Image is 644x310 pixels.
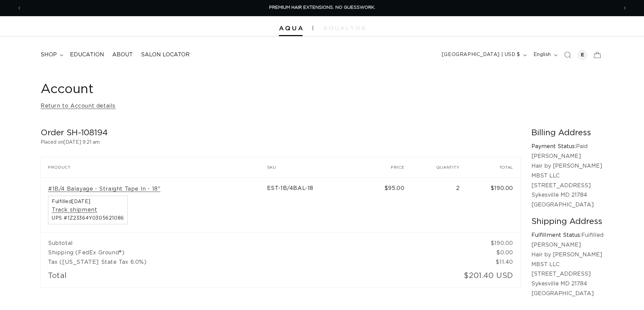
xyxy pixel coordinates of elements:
span: Education [70,51,104,58]
strong: Fulfillment Status: [531,232,581,238]
a: Education [66,47,108,62]
summary: shop [37,47,66,62]
summary: Search [560,48,575,62]
p: [PERSON_NAME] Hair by [PERSON_NAME] MBST LLC [STREET_ADDRESS] Sykesville MD 21784 [GEOGRAPHIC_DATA] [531,151,603,210]
th: Quantity [412,157,467,177]
time: [DATE] [72,199,91,204]
td: $190.00 [467,177,521,233]
button: Next announcement [617,2,632,15]
img: aqualyna.com [323,26,365,30]
th: Product [41,157,267,177]
td: $0.00 [467,248,521,257]
p: Placed on [41,138,521,147]
td: Total [41,267,412,287]
span: Fulfilled [52,199,124,204]
a: #1B/4 Balayage - Straight Tape In - 18" [48,186,160,193]
a: Return to Account details [41,101,116,111]
a: Salon Locator [137,47,194,62]
h2: Billing Address [531,128,603,138]
p: Fulfilled [531,230,603,240]
p: Paid [531,142,603,151]
span: $95.00 [384,186,405,191]
th: SKU [267,157,363,177]
a: Track shipment [52,206,97,214]
span: UPS #1Z23364Y0305621086 [52,216,124,221]
h1: Account [41,81,603,98]
button: English [529,49,560,61]
td: EST-1B/4BAL-18 [267,177,363,233]
span: [GEOGRAPHIC_DATA] | USD $ [442,51,520,58]
td: Subtotal [41,232,467,248]
td: $190.00 [467,232,521,248]
button: [GEOGRAPHIC_DATA] | USD $ [438,49,529,61]
span: English [533,51,551,58]
a: About [108,47,137,62]
td: $11.40 [467,257,521,267]
th: Price [363,157,412,177]
strong: Payment Status: [531,144,576,149]
span: shop [41,51,57,58]
span: About [112,51,133,58]
td: 2 [412,177,467,233]
td: Tax ([US_STATE] State Tax 6.0%) [41,257,467,267]
td: Shipping (FedEx Ground®) [41,248,467,257]
time: [DATE] 9:21 am [64,140,100,145]
h2: Shipping Address [531,217,603,227]
img: Aqua Hair Extensions [279,26,303,31]
td: $201.40 USD [412,267,521,287]
span: Salon Locator [141,51,190,58]
button: Previous announcement [12,2,27,15]
h2: Order SH-108194 [41,128,521,138]
p: [PERSON_NAME] Hair by [PERSON_NAME] MBST LLC [STREET_ADDRESS] Sykesville MD 21784 [GEOGRAPHIC_DATA] [531,240,603,299]
th: Total [467,157,521,177]
span: PREMIUM HAIR EXTENSIONS. NO GUESSWORK. [269,5,375,10]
